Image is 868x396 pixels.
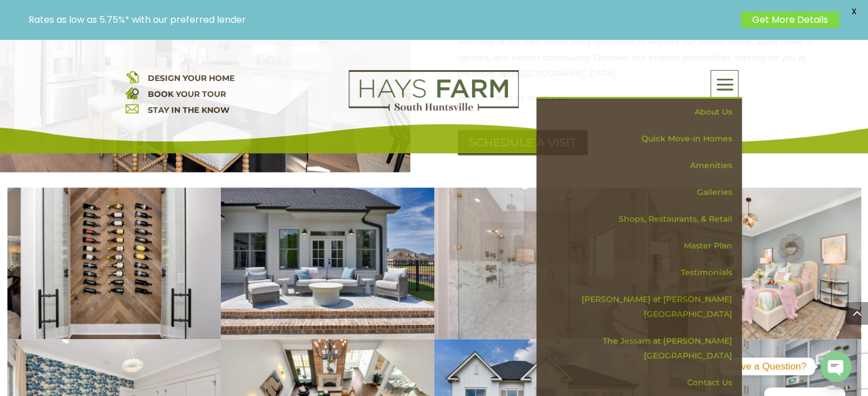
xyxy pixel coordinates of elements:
[126,86,139,99] img: book your home tour
[147,89,225,99] a: BOOK YOUR TOUR
[544,328,742,369] a: The Jessam at [PERSON_NAME][GEOGRAPHIC_DATA]
[544,232,742,259] a: Master Plan
[434,187,648,339] img: 2106-Forest-Gate-61-400x284.jpg
[544,179,742,206] a: Galleries
[544,125,742,152] a: Quick Move-in Homes
[741,11,839,28] a: Get More Details
[147,105,229,115] a: STAY IN THE KNOW
[648,187,861,339] img: 2106-Forest-Gate-82-400x284.jpg
[544,206,742,232] a: Shops, Restaurants, & Retail
[126,70,139,83] img: design your home
[29,14,735,25] p: Rates as low as 5.75%* with our preferred lender
[221,187,434,339] img: 2106-Forest-Gate-8-400x284.jpg
[544,369,742,396] a: Contact Us
[845,3,862,20] span: X
[147,73,234,83] a: DESIGN YOUR HOME
[544,99,742,125] a: About Us
[544,259,742,286] a: Testimonials
[544,152,742,179] a: Amenities
[349,103,519,113] a: hays farm homes huntsville development
[7,187,221,339] img: 2106-Forest-Gate-27-400x284.jpg
[544,286,742,328] a: [PERSON_NAME] at [PERSON_NAME][GEOGRAPHIC_DATA]
[349,70,519,111] img: Logo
